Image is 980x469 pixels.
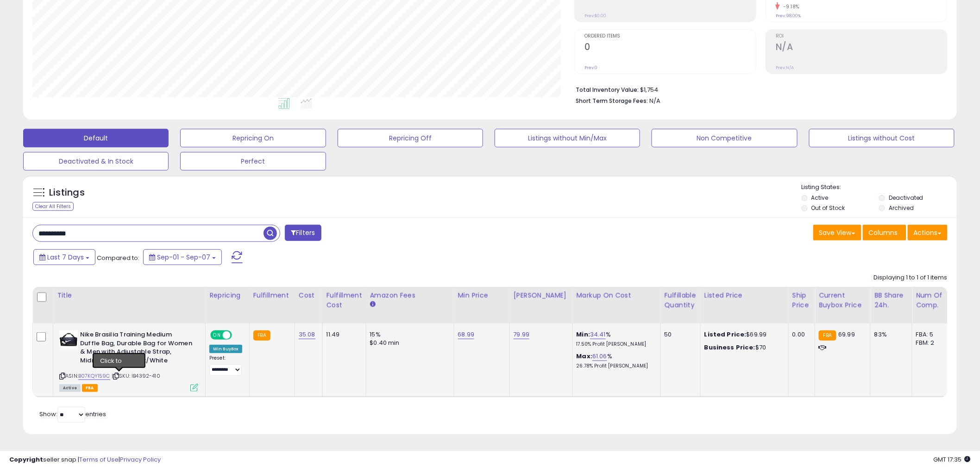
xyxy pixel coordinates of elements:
div: ASIN: [59,330,198,391]
label: Active [811,194,829,202]
div: $69.99 [704,330,781,339]
label: Deactivated [889,194,923,202]
div: Current Buybox Price [819,291,867,310]
b: Business Price: [704,343,755,352]
h5: Listings [49,186,85,199]
li: $1,754 [576,83,941,95]
div: 0.00 [792,330,808,339]
div: % [577,352,653,369]
b: Short Term Storage Fees: [576,97,648,105]
span: 69.99 [839,330,855,339]
button: Deactivated & In Stock [23,152,169,171]
div: Clear All Filters [32,202,74,211]
div: Ship Price [792,291,811,310]
div: Fulfillment [253,291,291,300]
small: Amazon Fees. [370,300,376,309]
div: Listed Price [704,291,785,300]
img: 41jsIOdTcYL._SL40_.jpg [59,330,78,349]
a: 61.06 [592,352,607,361]
span: All listings currently available for purchase on Amazon [59,384,81,392]
b: Min: [577,330,591,339]
div: $70 [704,343,781,352]
div: Cost [299,291,319,300]
div: Num of Comp. [916,291,950,310]
div: 50 [665,330,693,339]
div: Displaying 1 to 1 of 1 items [874,273,948,282]
span: 2025-09-15 17:35 GMT [934,455,971,464]
div: Win BuyBox [209,345,242,353]
div: 15% [370,330,447,339]
span: Last 7 Days [47,253,84,262]
div: BB Share 24h. [874,291,908,310]
button: Repricing Off [338,129,483,147]
strong: Copyright [9,455,43,464]
span: Ordered Items [584,34,756,39]
a: Privacy Policy [120,455,161,464]
button: Listings without Min/Max [495,129,640,147]
a: 79.99 [514,330,530,339]
div: Repricing [209,291,245,300]
div: 11.49 [327,330,359,339]
span: FBA [82,384,98,392]
div: FBA: 5 [916,330,947,339]
b: Max: [577,352,593,361]
button: Actions [908,225,948,241]
p: Listing States: [802,183,957,192]
a: 34.41 [590,330,606,339]
div: [PERSON_NAME] [514,291,569,300]
h2: 0 [584,42,756,54]
a: B07KQY159C [78,372,110,380]
div: Fulfillment Cost [327,291,362,310]
span: Sep-01 - Sep-07 [157,253,210,262]
small: Prev: 98.00% [776,13,801,19]
span: ROI [776,34,947,39]
button: Filters [285,225,321,241]
div: Title [57,291,201,300]
div: 83% [874,330,905,339]
b: Nike Brasilia Training Medium Duffle Bag, Durable Bag for Women & Men with Adjustable Strap, Midn... [80,330,193,367]
button: Columns [863,225,906,241]
span: ON [211,331,223,339]
button: Default [23,129,169,147]
small: FBA [819,330,836,341]
p: 26.78% Profit [PERSON_NAME] [577,363,653,369]
button: Listings without Cost [809,129,955,147]
span: OFF [231,331,245,339]
label: Out of Stock [811,204,845,212]
label: Archived [889,204,914,212]
button: Last 7 Days [33,249,95,265]
b: Listed Price: [704,330,747,339]
button: Repricing On [180,129,326,147]
small: -9.18% [780,3,799,10]
span: Show: entries [39,410,106,418]
small: Prev: N/A [776,65,794,70]
div: Markup on Cost [577,291,657,300]
span: Compared to: [97,254,139,262]
div: Fulfillable Quantity [665,291,697,310]
small: Prev: 0 [584,65,597,70]
div: % [577,330,653,348]
div: Min Price [458,291,506,300]
button: Non Competitive [652,129,797,147]
div: $0.40 min [370,339,447,347]
div: Preset: [209,355,242,376]
button: Sep-01 - Sep-07 [143,249,222,265]
small: FBA [253,330,270,341]
div: FBM: 2 [916,339,947,347]
a: 68.99 [458,330,475,339]
a: Terms of Use [79,455,119,464]
a: 35.08 [299,330,315,339]
div: seller snap | | [9,456,161,464]
h2: N/A [776,42,947,54]
small: Prev: $0.00 [584,13,606,19]
p: 17.50% Profit [PERSON_NAME] [577,341,653,348]
th: The percentage added to the cost of goods (COGS) that forms the calculator for Min & Max prices. [572,287,660,323]
b: Total Inventory Value: [576,86,639,94]
span: Columns [869,228,898,237]
div: Amazon Fees [370,291,450,300]
button: Perfect [180,152,326,171]
span: N/A [649,96,660,105]
span: | SKU: IB4392-410 [112,372,160,380]
button: Save View [813,225,861,241]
